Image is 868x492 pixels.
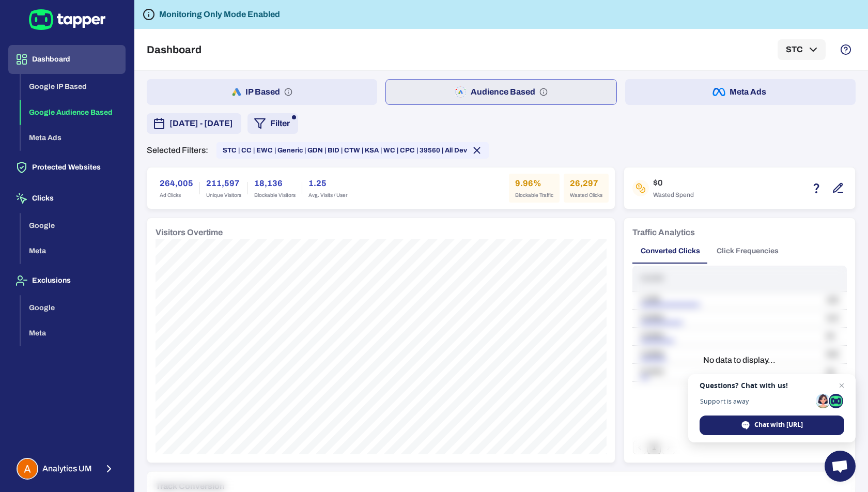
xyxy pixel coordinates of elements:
span: Wasted Clicks [570,192,602,199]
span: Questions? Chat with us! [700,381,844,390]
span: Blockable Traffic [515,192,553,199]
span: Wasted Spend [653,191,694,199]
img: Analytics UM [18,459,37,479]
a: Google [21,220,126,229]
a: Meta [21,328,126,337]
h5: Dashboard [147,43,202,56]
svg: IP based: Search, Display, and Shopping. [284,88,292,96]
svg: Tapper is not blocking any fraudulent activity for this domain [143,8,155,21]
button: Audience Based [385,79,617,105]
button: Filter [247,113,298,134]
h6: 1.25 [308,177,347,190]
button: Clicks [8,184,126,213]
a: Open chat [825,451,856,482]
span: [DATE] - [DATE] [169,117,233,130]
p: No data to display... [703,355,776,365]
a: Clicks [8,193,126,202]
button: Dashboard [8,45,126,74]
a: Protected Websites [8,162,126,171]
span: STC | CC | EWC | Generic | GDN | BID | CTW | KSA | WC | CPC | 39560 | All Dev [223,146,467,155]
h6: $0 [653,177,694,189]
span: Avg. Visits / User [308,192,347,199]
h6: Visitors Overtime [156,226,223,239]
button: Exclusions [8,266,126,295]
button: Meta Ads [625,79,856,105]
a: Exclusions [8,275,126,284]
h6: 211,597 [206,177,241,190]
button: Meta [21,320,126,346]
button: IP Based [147,79,377,105]
button: Estimation based on the quantity of invalid click x cost-per-click. [808,179,825,197]
h6: Traffic Analytics [632,226,695,239]
a: Google Audience Based [21,107,126,116]
a: Meta Ads [21,133,126,142]
button: Meta [21,238,126,264]
span: Ad Clicks [160,192,193,199]
h6: 18,136 [254,177,296,190]
button: Click Frequencies [708,239,787,264]
a: Dashboard [8,54,126,63]
h6: 264,005 [160,177,193,190]
h6: 9.96% [515,177,553,190]
span: Analytics UM [42,464,92,474]
span: Chat with [URL] [700,416,844,435]
button: Analytics UMAnalytics UM [8,454,126,484]
button: Google [21,295,126,321]
span: Chat with [URL] [754,420,803,429]
button: [DATE] - [DATE] [147,113,241,134]
h6: 26,297 [570,177,602,190]
div: STC | CC | EWC | Generic | GDN | BID | CTW | KSA | WC | CPC | 39560 | All Dev [216,142,489,159]
button: Google [21,213,126,239]
button: Converted Clicks [632,239,708,264]
span: Support is away [700,397,812,405]
span: Blockable Visitors [254,192,296,199]
button: Protected Websites [8,153,126,182]
button: Meta Ads [21,125,126,151]
a: Google IP Based [21,82,126,90]
span: Unique Visitors [206,192,241,199]
svg: Audience based: Search, Display, Shopping, Video Performance Max, Demand Generation [539,88,548,96]
a: Google [21,302,126,311]
p: Selected Filters: [147,145,208,156]
h6: Monitoring Only Mode Enabled [159,8,280,21]
button: Google Audience Based [21,100,126,126]
button: STC [778,39,826,60]
a: Meta [21,246,126,255]
button: Google IP Based [21,74,126,100]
